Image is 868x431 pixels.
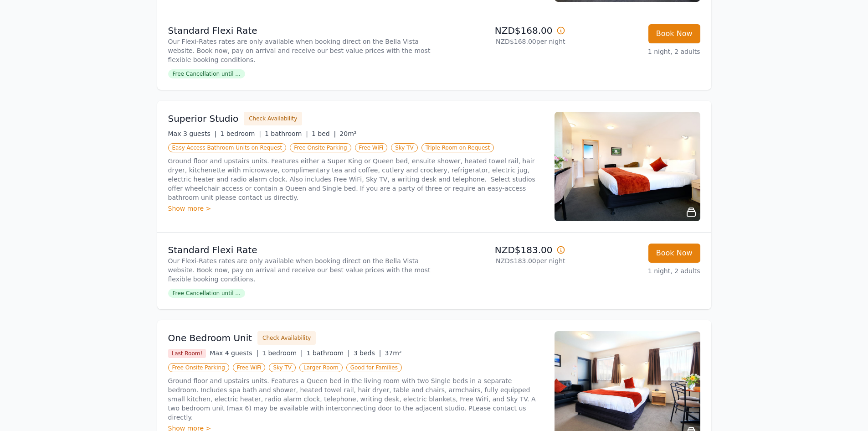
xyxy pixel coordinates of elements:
p: Standard Flexi Rate [168,24,431,37]
p: Ground floor and upstairs units. Features either a Super King or Queen bed, ensuite shower, heate... [168,156,544,202]
span: 1 bed | [312,130,336,137]
div: Show more > [168,204,544,213]
span: Sky TV [269,363,296,372]
span: 1 bathroom | [307,349,350,357]
span: Sky TV [391,143,418,152]
p: 1 night, 2 adults [573,266,700,275]
span: Free Onsite Parking [168,363,229,372]
span: 1 bathroom | [265,130,308,137]
span: Free Cancellation until ... [168,69,245,78]
button: Check Availability [257,331,316,345]
span: 37m² [385,349,401,357]
p: Standard Flexi Rate [168,244,431,256]
button: Check Availability [244,112,302,125]
span: Free WiFi [355,143,388,152]
span: 1 bedroom | [262,349,303,357]
p: NZD$168.00 [438,24,565,37]
span: 20m² [339,130,356,137]
span: Triple Room on Request [421,143,494,152]
p: NZD$168.00 per night [438,37,565,46]
p: 1 night, 2 adults [573,47,700,56]
span: Free Cancellation until ... [168,289,245,298]
span: Free Onsite Parking [290,143,351,152]
span: 3 beds | [354,349,381,357]
span: Good for Families [346,363,402,372]
span: Free WiFi [233,363,266,372]
span: 1 bedroom | [220,130,261,137]
span: Max 3 guests | [168,130,217,137]
p: Our Flexi-Rates rates are only available when booking direct on the Bella Vista website. Book now... [168,37,431,64]
p: Ground floor and upstairs units. Features a Queen bed in the living room with two Single beds in ... [168,376,544,422]
button: Book Now [648,24,700,43]
span: Last Room! [168,349,206,358]
button: Book Now [648,244,700,263]
h3: One Bedroom Unit [168,332,252,344]
span: Larger Room [299,363,343,372]
span: Easy Access Bathroom Units on Request [168,143,287,152]
p: NZD$183.00 per night [438,256,565,265]
p: Our Flexi-Rates rates are only available when booking direct on the Bella Vista website. Book now... [168,256,431,284]
p: NZD$183.00 [438,244,565,256]
h3: Superior Studio [168,112,239,125]
span: Max 4 guests | [210,349,258,357]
